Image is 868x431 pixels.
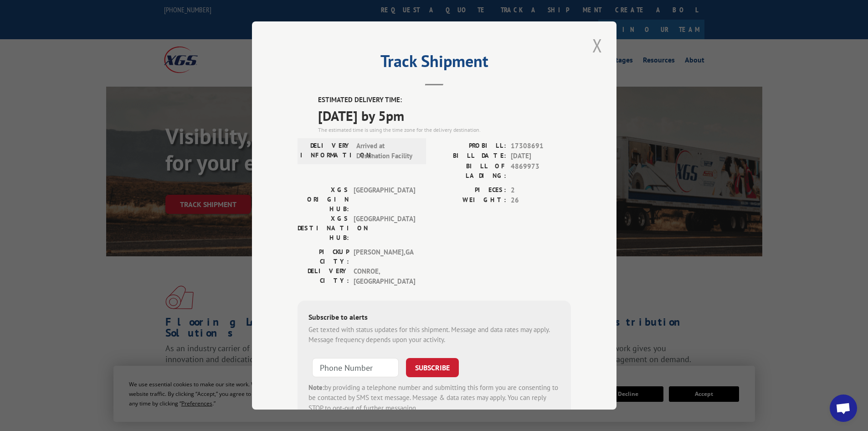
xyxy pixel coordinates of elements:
span: 4869973 [511,161,571,181]
label: PIECES: [434,185,506,196]
button: Close modal [590,33,605,58]
span: [PERSON_NAME] , GA [354,247,415,266]
span: CONROE , [GEOGRAPHIC_DATA] [354,266,415,287]
span: 2 [511,185,571,196]
a: Open chat [830,395,857,422]
span: 17308691 [511,141,571,151]
label: DELIVERY CITY: [298,266,349,287]
label: BILL DATE: [434,151,506,161]
label: PROBILL: [434,141,506,151]
label: ESTIMATED DELIVERY TIME: [318,95,571,105]
label: BILL OF LADING: [434,161,506,181]
div: by providing a telephone number and submitting this form you are consenting to be contacted by SM... [308,383,560,414]
h2: Track Shipment [298,55,571,72]
div: Get texted with status updates for this shipment. Message and data rates may apply. Message frequ... [308,325,560,345]
div: Subscribe to alerts [308,312,560,325]
button: SUBSCRIBE [406,358,459,377]
div: The estimated time is using the time zone for the delivery destination. [318,126,571,134]
span: Arrived at Destination Facility [356,141,418,161]
label: XGS DESTINATION HUB: [298,214,349,243]
span: [DATE] by 5pm [318,105,571,126]
span: [GEOGRAPHIC_DATA] [354,214,415,243]
label: WEIGHT: [434,195,506,206]
label: DELIVERY INFORMATION: [300,141,352,161]
label: PICKUP CITY: [298,247,349,266]
label: XGS ORIGIN HUB: [298,185,349,214]
span: [DATE] [511,151,571,161]
span: [GEOGRAPHIC_DATA] [354,185,415,214]
span: 26 [511,195,571,206]
input: Phone Number [312,358,399,377]
strong: Note: [308,383,324,392]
